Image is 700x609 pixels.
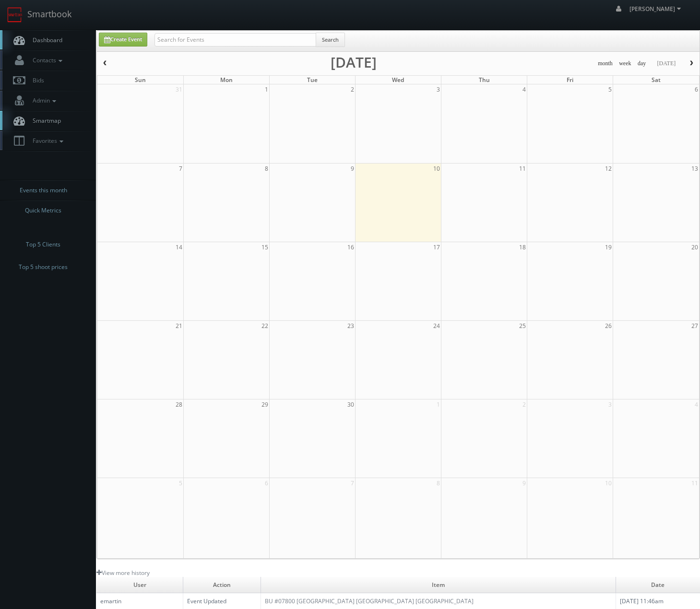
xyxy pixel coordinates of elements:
span: 8 [264,164,269,174]
span: Wed [392,76,404,84]
span: Quick Metrics [25,206,61,215]
span: 5 [178,478,183,488]
span: Top 5 Clients [26,240,60,249]
span: 28 [175,399,183,410]
span: Tue [307,76,318,84]
span: 21 [175,321,183,331]
span: 13 [690,164,699,174]
span: Mon [220,76,233,84]
span: 16 [346,242,355,252]
span: 23 [346,321,355,331]
span: 12 [604,164,613,174]
button: week [616,58,635,70]
span: Dashboard [28,36,62,44]
span: 30 [346,399,355,410]
span: 9 [350,164,355,174]
td: Action [183,577,261,593]
span: 29 [261,399,269,410]
span: 10 [432,164,441,174]
span: 7 [178,164,183,174]
a: Create Event [99,33,147,47]
span: [PERSON_NAME] [629,5,684,13]
button: Search [316,33,345,47]
span: 4 [522,84,527,94]
td: Item [261,577,616,593]
button: [DATE] [653,58,679,70]
span: 2 [350,84,355,94]
span: Events this month [20,186,67,195]
span: 5 [607,84,613,94]
span: 24 [432,321,441,331]
h2: [DATE] [331,58,377,67]
img: smartbook-logo.png [7,7,23,23]
span: 14 [175,242,183,252]
span: 27 [690,321,699,331]
span: 1 [436,399,441,410]
span: 4 [694,399,699,410]
span: 17 [432,242,441,252]
span: 7 [350,478,355,488]
span: 6 [694,84,699,94]
button: month [594,58,616,70]
span: 3 [436,84,441,94]
span: 3 [607,399,613,410]
span: 22 [261,321,269,331]
a: BU #07800 [GEOGRAPHIC_DATA] [GEOGRAPHIC_DATA] [GEOGRAPHIC_DATA] [265,597,474,605]
input: Search for Events [154,33,316,47]
td: Date [616,577,700,593]
span: Smartmap [28,117,61,125]
span: 10 [604,478,613,488]
span: Sat [652,76,661,84]
span: 19 [604,242,613,252]
span: Contacts [28,56,65,64]
span: Favorites [28,137,66,145]
span: 8 [436,478,441,488]
button: day [634,58,650,70]
span: Top 5 shoot prices [19,262,68,272]
a: View more history [96,569,150,577]
span: Fri [567,76,573,84]
td: User [96,577,183,593]
span: Sun [135,76,146,84]
span: 25 [518,321,527,331]
span: 20 [690,242,699,252]
span: 6 [264,478,269,488]
span: 1 [264,84,269,94]
span: 26 [604,321,613,331]
span: Thu [479,76,490,84]
span: 11 [518,164,527,174]
span: 18 [518,242,527,252]
span: 15 [261,242,269,252]
span: 2 [522,399,527,410]
span: 31 [175,84,183,94]
span: Bids [28,76,44,84]
span: 9 [522,478,527,488]
span: 11 [690,478,699,488]
span: Admin [28,96,59,105]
